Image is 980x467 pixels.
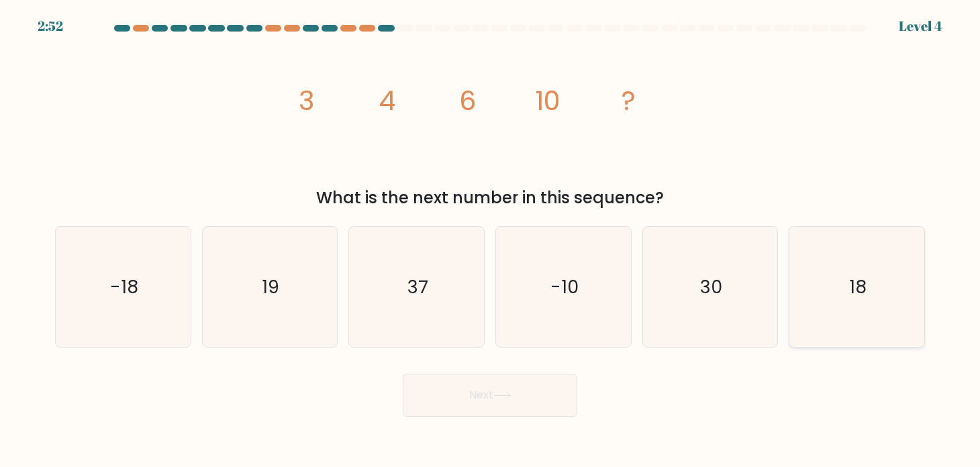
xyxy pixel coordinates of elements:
text: 30 [700,274,722,299]
tspan: 4 [379,82,395,119]
tspan: 3 [299,82,314,119]
text: -10 [550,274,579,299]
text: 19 [262,274,280,299]
text: -18 [110,274,138,299]
text: 18 [849,274,867,299]
div: 2:52 [38,16,63,36]
tspan: ? [622,82,636,119]
tspan: 6 [459,82,476,119]
button: Next [403,374,577,417]
div: Level 4 [899,16,942,36]
div: What is the next number in this sequence? [63,186,917,210]
tspan: 10 [535,82,560,119]
text: 37 [407,274,428,299]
